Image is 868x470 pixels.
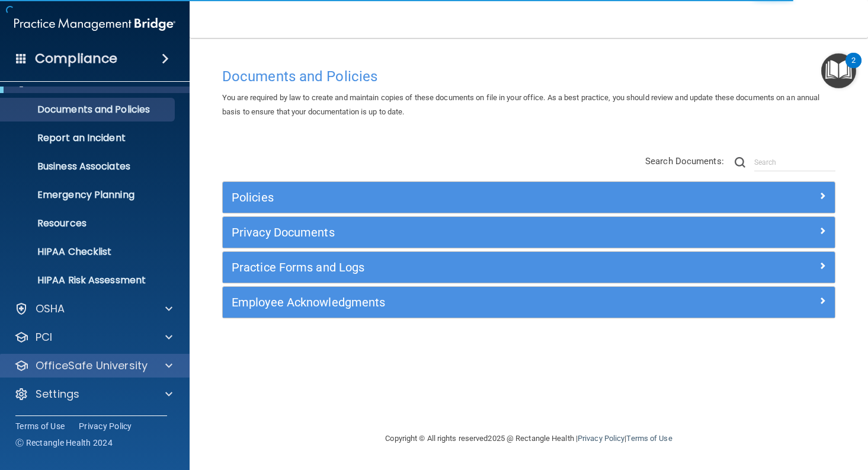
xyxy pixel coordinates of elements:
[15,437,113,449] span: Ⓒ Rectangle Health 2024
[222,69,835,84] h4: Documents and Policies
[578,434,624,443] a: Privacy Policy
[8,161,169,172] p: Business Associates
[36,330,52,344] p: PCI
[232,296,673,309] h5: Employee Acknowledgments
[8,218,169,229] p: Resources
[14,387,172,401] a: Settings
[14,12,175,36] img: PMB logo
[754,154,835,171] input: Search
[36,302,65,316] p: OSHA
[232,258,826,277] a: Practice Forms and Logs
[8,104,169,116] p: Documents and Policies
[821,53,856,88] button: Open Resource Center, 2 new notifications
[8,274,169,286] p: HIPAA Risk Assessment
[8,246,169,258] p: HIPAA Checklist
[232,261,673,274] h5: Practice Forms and Logs
[15,420,65,432] a: Terms of Use
[232,191,673,204] h5: Policies
[232,226,673,239] h5: Privacy Documents
[626,434,672,443] a: Terms of Use
[222,93,819,116] span: You are required by law to create and maintain copies of these documents on file in your office. ...
[8,132,169,144] p: Report an Incident
[232,188,826,207] a: Policies
[36,359,148,373] p: OfficeSafe University
[14,302,172,316] a: OSHA
[313,420,745,458] div: Copyright © All rights reserved 2025 @ Rectangle Health | |
[8,189,169,201] p: Emergency Planning
[232,293,826,312] a: Employee Acknowledgments
[232,223,826,242] a: Privacy Documents
[35,50,117,67] h4: Compliance
[79,420,132,432] a: Privacy Policy
[851,60,856,76] div: 2
[36,387,79,401] p: Settings
[14,359,172,373] a: OfficeSafe University
[735,157,745,168] img: ic-search.3b580494.png
[645,156,724,167] span: Search Documents:
[14,330,172,344] a: PCI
